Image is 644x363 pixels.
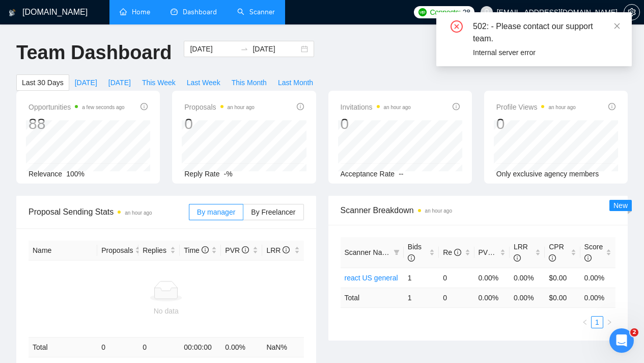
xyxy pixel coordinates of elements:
[29,101,125,113] span: Opportunities
[345,274,398,282] a: react US general
[545,288,580,307] td: $ 0.00
[184,246,208,254] span: Time
[253,43,299,55] input: End date
[138,338,180,357] td: 0
[29,338,97,357] td: Total
[141,103,148,110] span: info-circle
[180,338,221,357] td: 00:00:00
[181,74,226,91] button: Last Week
[29,241,97,261] th: Name
[591,316,603,328] li: 1
[510,288,545,307] td: 0.00 %
[613,22,621,30] span: close
[69,74,103,91] button: [DATE]
[548,105,575,110] time: an hour ago
[197,208,235,216] span: By manager
[630,328,638,336] span: 2
[125,210,152,216] time: an hour ago
[226,74,272,91] button: This Month
[228,105,255,110] time: an hour ago
[592,317,603,328] a: 1
[624,8,639,16] span: setting
[183,8,217,16] span: Dashboard
[221,338,262,357] td: 0.00 %
[425,208,452,214] time: an hour ago
[609,328,634,353] iframe: Intercom live chat
[101,245,133,256] span: Proposals
[399,170,403,178] span: --
[439,288,474,307] td: 0
[9,5,16,21] img: logo
[341,114,411,134] div: 0
[510,268,545,288] td: 0.00%
[606,319,612,325] span: right
[514,243,528,262] span: LRR
[237,8,275,16] a: searchScanner
[136,74,181,91] button: This Week
[580,288,615,307] td: 0.00 %
[75,77,97,88] span: [DATE]
[232,77,267,88] span: This Month
[443,248,461,256] span: Re
[453,103,460,110] span: info-circle
[240,45,248,53] span: swap-right
[430,7,460,18] span: Connects:
[120,8,150,16] a: homeHome
[495,249,502,256] span: info-circle
[33,305,300,317] div: No data
[454,249,461,256] span: info-circle
[103,74,136,91] button: [DATE]
[463,7,470,18] span: 28
[240,45,248,53] span: to
[624,4,640,20] button: setting
[582,319,588,325] span: left
[613,201,628,210] span: New
[184,170,219,178] span: Reply Rate
[549,254,556,262] span: info-circle
[16,41,172,65] h1: Team Dashboard
[474,288,510,307] td: 0.00 %
[184,101,255,113] span: Proposals
[82,105,124,110] time: a few seconds ago
[408,254,415,262] span: info-circle
[283,246,290,253] span: info-circle
[108,77,131,88] span: [DATE]
[225,246,249,254] span: PVR
[202,246,209,253] span: info-circle
[341,288,404,307] td: Total
[496,101,576,113] span: Profile Views
[603,316,615,328] li: Next Page
[603,316,615,328] button: right
[184,114,255,134] div: 0
[496,114,576,134] div: 0
[579,316,591,328] li: Previous Page
[266,246,290,254] span: LRR
[408,243,422,262] span: Bids
[418,8,427,16] img: upwork-logo.png
[138,241,180,261] th: Replies
[16,74,69,91] button: Last 30 Days
[272,74,319,91] button: Last Month
[171,8,178,15] span: dashboard
[262,338,303,357] td: NaN %
[251,208,295,216] span: By Freelancer
[608,103,615,110] span: info-circle
[474,268,510,288] td: 0.00%
[404,268,439,288] td: 1
[394,249,400,255] span: filter
[187,77,220,88] span: Last Week
[479,248,502,256] span: PVR
[483,9,490,16] span: user
[297,103,304,110] span: info-circle
[580,268,615,288] td: 0.00%
[545,268,580,288] td: $0.00
[549,243,564,262] span: CPR
[190,43,236,55] input: Start date
[579,316,591,328] button: left
[29,114,125,134] div: 88
[341,170,395,178] span: Acceptance Rate
[584,243,603,262] span: Score
[97,241,138,261] th: Proposals
[143,245,168,256] span: Replies
[278,77,313,88] span: Last Month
